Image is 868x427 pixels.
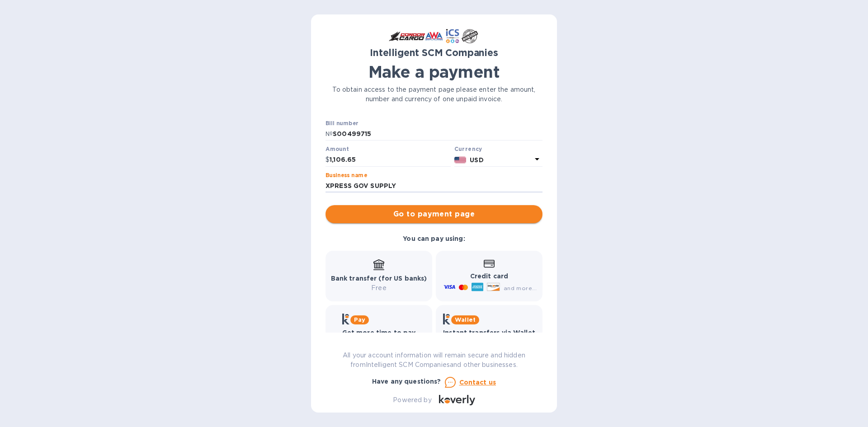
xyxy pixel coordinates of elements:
label: Bill number [325,121,358,126]
b: USD [470,156,483,164]
input: Enter business name [325,179,542,193]
b: Credit card [470,272,508,280]
b: You can pay using: [403,235,465,242]
b: Bank transfer (for US banks) [331,275,427,282]
button: Go to payment page [325,205,542,223]
span: and more... [504,285,537,291]
p: № [325,129,333,139]
label: Amount [325,147,349,152]
p: $ [325,155,330,164]
p: Powered by [393,395,431,405]
p: To obtain access to the payment page please enter the amount, number and currency of one unpaid i... [325,85,542,104]
h1: Make a payment [325,62,542,81]
p: All your account information will remain secure and hidden from Intelligent SCM Companies and oth... [325,351,542,370]
img: USD [454,157,467,163]
input: 0.00 [330,153,451,167]
input: Enter bill number [333,127,542,141]
label: Business name [325,173,367,178]
b: Pay [354,316,365,323]
b: Currency [454,145,482,152]
p: Free [331,283,427,293]
b: Get more time to pay [342,329,416,336]
span: Go to payment page [333,209,535,220]
b: Wallet [455,316,476,323]
b: Intelligent SCM Companies [370,47,498,58]
b: Instant transfers via Wallet [443,329,535,336]
u: Contact us [459,379,496,386]
b: Have any questions? [372,378,441,385]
